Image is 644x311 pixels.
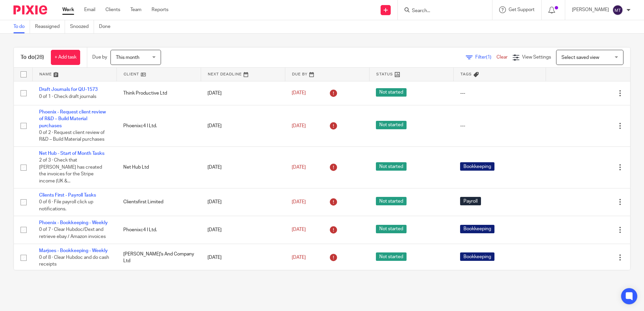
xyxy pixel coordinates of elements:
[201,244,285,271] td: [DATE]
[117,81,201,105] td: Think Productive Ltd
[201,105,285,146] td: [DATE]
[39,255,109,267] span: 0 of 8 · Clear Hubdoc and do cash receipts
[376,162,407,171] span: Not started
[376,88,407,97] span: Not started
[460,123,539,129] div: ---
[376,252,407,261] span: Not started
[292,255,306,260] span: [DATE]
[460,252,494,261] span: Bookkeeping
[39,228,106,239] span: 0 of 7 · Clear Hubdoc/Dext and retrieve ebay / Amazon invoices
[201,147,285,188] td: [DATE]
[35,20,65,33] a: Reassigned
[13,5,47,14] img: Pixie
[39,151,104,156] a: Net Hub - Start of Month Tasks
[376,225,407,233] span: Not started
[39,130,105,142] span: 0 of 2 · Request client review of R&D – Build Material purchases
[92,54,107,61] p: Due by
[509,7,535,12] span: Get Support
[39,94,96,99] span: 0 of 1 · Check draft journals
[117,105,201,146] td: Phoenixc4 I Ltd.
[201,81,285,105] td: [DATE]
[105,6,120,13] a: Clients
[99,20,116,33] a: Done
[475,55,496,60] span: Filter
[376,197,407,205] span: Not started
[35,55,44,60] span: (28)
[116,55,139,60] span: This month
[292,124,306,128] span: [DATE]
[572,6,609,13] p: [PERSON_NAME]
[51,50,80,65] a: + Add task
[612,5,623,15] img: svg%3E
[460,90,539,97] div: ---
[460,72,472,76] span: Tags
[201,188,285,216] td: [DATE]
[39,87,98,92] a: Draft Journals for QU-1573
[13,20,30,33] a: To do
[460,225,494,233] span: Bookkeeping
[460,162,494,171] span: Bookkeeping
[130,6,141,13] a: Team
[39,158,102,184] span: 2 of 3 · Check that [PERSON_NAME] has created the invoices for the Stripe income (UK &...
[561,55,599,60] span: Select saved view
[70,20,94,33] a: Snoozed
[117,147,201,188] td: Net Hub Ltd
[292,228,306,232] span: [DATE]
[21,54,44,61] h1: To do
[117,216,201,244] td: Phoenixc4 I Ltd.
[39,248,108,253] a: Marjoes - Bookkeeping - Weekly
[496,55,508,60] a: Clear
[292,165,306,170] span: [DATE]
[411,8,472,14] input: Search
[486,55,491,60] span: (1)
[292,91,306,96] span: [DATE]
[117,188,201,216] td: Clientsfirst Limited
[292,200,306,204] span: [DATE]
[39,220,108,225] a: Phoenix - Bookkeeping - Weekly
[117,244,201,271] td: [PERSON_NAME]'s And Company Ltd
[39,193,96,198] a: Clients First - Payroll Tasks
[376,121,407,129] span: Not started
[39,200,93,211] span: 0 of 6 · File payroll click up notifications.
[39,110,106,128] a: Phoenix - Request client review of R&D – Build Material purchases
[460,197,481,205] span: Payroll
[201,216,285,244] td: [DATE]
[522,55,551,60] span: View Settings
[84,6,95,13] a: Email
[62,6,74,13] a: Work
[152,6,168,13] a: Reports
